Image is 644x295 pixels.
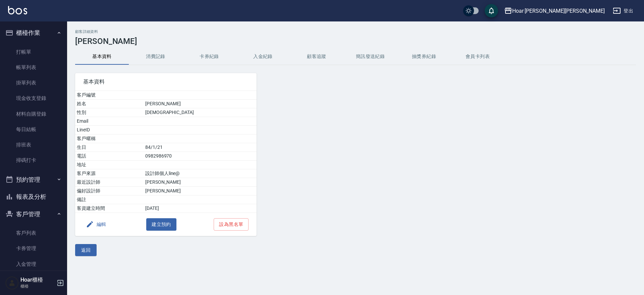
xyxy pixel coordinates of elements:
[3,106,64,122] a: 材料自購登錄
[343,49,397,65] button: 簡訊發送紀錄
[83,218,109,231] button: 編輯
[75,143,144,152] td: 生日
[75,244,97,256] button: 返回
[144,143,257,152] td: 84/1/21
[75,108,144,117] td: 性別
[75,204,144,213] td: 客資建立時間
[3,153,64,168] a: 掃碼打卡
[144,108,257,117] td: [DEMOGRAPHIC_DATA]
[75,161,144,169] td: 地址
[214,218,249,231] button: 設為黑名單
[485,4,498,17] button: save
[144,187,257,195] td: [PERSON_NAME]
[144,100,257,108] td: [PERSON_NAME]
[3,188,64,205] button: 報表及分析
[3,137,64,153] a: 排班表
[20,283,55,289] p: 櫃檯
[397,49,451,65] button: 抽獎券紀錄
[512,7,605,15] div: Hoar [PERSON_NAME][PERSON_NAME]
[75,169,144,178] td: 客戶來源
[3,205,64,223] button: 客戶管理
[144,169,257,178] td: 設計師個人line@
[75,152,144,161] td: 電話
[3,171,64,188] button: 預約管理
[3,225,64,241] a: 客戶列表
[75,117,144,126] td: Email
[3,241,64,256] a: 卡券管理
[236,49,290,65] button: 入金紀錄
[144,152,257,161] td: 0982986970
[129,49,182,65] button: 消費記錄
[3,24,64,42] button: 櫃檯作業
[75,195,144,204] td: 備註
[290,49,343,65] button: 顧客追蹤
[144,178,257,187] td: [PERSON_NAME]
[75,49,129,65] button: 基本資料
[75,37,636,46] h3: [PERSON_NAME]
[501,4,607,18] button: Hoar [PERSON_NAME][PERSON_NAME]
[3,44,64,60] a: 打帳單
[75,100,144,108] td: 姓名
[3,75,64,91] a: 掛單列表
[8,6,27,14] img: Logo
[3,91,64,106] a: 現金收支登錄
[3,60,64,75] a: 帳單列表
[146,218,176,231] button: 建立預約
[144,204,257,213] td: [DATE]
[75,91,144,100] td: 客戶編號
[3,256,64,272] a: 入金管理
[3,122,64,137] a: 每日結帳
[75,134,144,143] td: 客戶暱稱
[610,5,636,17] button: 登出
[75,126,144,134] td: LineID
[83,78,249,85] span: 基本資料
[75,29,636,34] h2: 顧客詳細資料
[451,49,504,65] button: 會員卡列表
[182,49,236,65] button: 卡券紀錄
[20,277,55,283] h5: Hoar櫃檯
[75,187,144,195] td: 偏好設計師
[75,178,144,187] td: 最近設計師
[5,276,19,290] img: Person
